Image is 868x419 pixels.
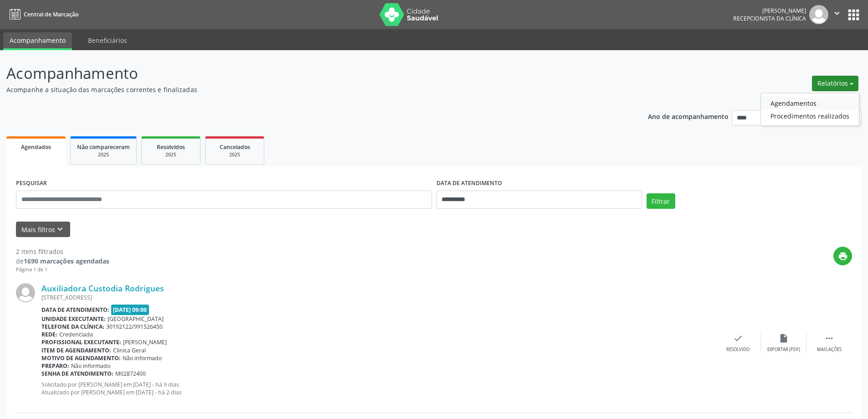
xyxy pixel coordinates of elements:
[113,347,146,354] span: Clinica Geral
[437,176,502,191] label: DATA DE ATENDIMENTO
[123,338,167,346] span: [PERSON_NAME]
[24,257,109,265] strong: 1690 marcações agendadas
[779,333,789,343] i: insert_drive_file
[16,266,109,274] div: Página 1 de 1
[71,362,110,370] span: Não informado
[115,370,146,378] span: M02872400
[41,362,69,370] b: Preparo:
[21,143,51,151] span: Agendados
[824,333,834,343] i: 
[41,323,104,331] b: Telefone da clínica:
[111,305,149,315] span: [DATE] 09:00
[41,294,715,301] div: [STREET_ADDRESS]
[726,347,750,353] div: Resolvido
[647,193,675,209] button: Filtrar
[760,93,859,126] ul: Relatórios
[733,333,743,343] i: check
[832,8,842,18] i: 
[16,283,35,302] img: img
[41,315,106,323] b: Unidade executante:
[809,5,828,24] img: img
[16,247,109,256] div: 2 itens filtrados
[41,283,164,293] a: Auxiliadora Custodia Rodrigues
[817,347,842,353] div: Mais ações
[16,222,70,238] button: Mais filtroskeyboard_arrow_down
[733,7,806,15] div: [PERSON_NAME]
[6,85,605,94] p: Acompanhe a situação das marcações correntes e finalizadas
[41,331,57,338] b: Rede:
[41,306,109,314] b: Data de atendimento:
[157,143,185,151] span: Resolvidos
[838,251,848,261] i: print
[16,176,47,191] label: PESQUISAR
[41,370,113,378] b: Senha de atendimento:
[220,143,250,151] span: Cancelados
[106,323,163,331] span: 30192122/991526450
[733,15,806,22] span: Recepcionista da clínica
[77,143,130,151] span: Não compareceram
[761,97,859,109] a: Agendamentos
[3,32,72,50] a: Acompanhamento
[82,32,134,48] a: Beneficiários
[108,315,164,323] span: [GEOGRAPHIC_DATA]
[6,7,78,22] a: Central de Marcação
[767,347,800,353] div: Exportar (PDF)
[55,224,65,234] i: keyboard_arrow_down
[41,354,121,362] b: Motivo de agendamento:
[846,7,862,23] button: apps
[761,109,859,122] a: Procedimentos realizados
[833,247,852,265] button: print
[24,10,78,18] span: Central de Marcação
[6,62,605,85] p: Acompanhamento
[123,354,162,362] span: Não informado
[41,338,121,346] b: Profissional executante:
[16,256,109,266] div: de
[212,151,257,158] div: 2025
[41,347,111,354] b: Item de agendamento:
[812,76,858,91] button: Relatórios
[828,5,846,24] button: 
[59,331,93,338] span: Credenciada
[648,110,729,122] p: Ano de acompanhamento
[41,381,715,396] p: Solicitado por [PERSON_NAME] em [DATE] - há 9 dias Atualizado por [PERSON_NAME] em [DATE] - há 2 ...
[148,151,194,158] div: 2025
[77,151,130,158] div: 2025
